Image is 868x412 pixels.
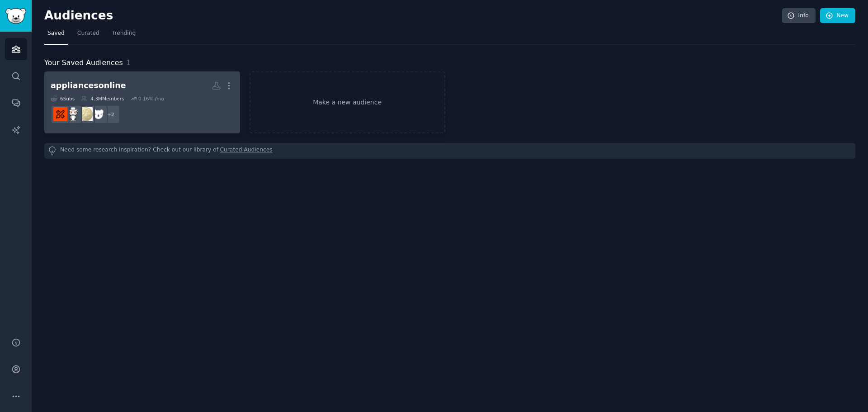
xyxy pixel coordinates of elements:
a: Trending [109,26,139,45]
span: Trending [112,29,136,38]
h2: Audiences [44,9,782,23]
span: Your Saved Audiences [44,57,123,69]
div: + 2 [101,105,120,124]
img: AskAnAustralian [91,107,105,121]
a: appliancesonline6Subs4.3MMembers0.16% /mo+2AskAnAustralianAusFinanceaustraliaAusRenovation [44,71,240,133]
img: australia [66,107,80,121]
img: GummySearch logo [5,8,26,24]
img: AusRenovation [53,107,67,121]
a: Make a new audience [250,71,445,133]
a: Info [782,8,816,24]
a: Curated [74,26,103,45]
span: Saved [47,29,65,38]
div: 4.3M Members [81,95,124,102]
div: 0.16 % /mo [138,95,164,102]
div: 6 Sub s [51,95,75,102]
a: Curated Audiences [220,146,273,156]
span: 1 [126,58,131,67]
img: AusFinance [79,107,93,121]
a: Saved [44,26,68,45]
div: Need some research inspiration? Check out our library of [44,143,855,159]
div: appliancesonline [51,80,126,91]
span: Curated [77,29,99,38]
a: New [820,8,855,24]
